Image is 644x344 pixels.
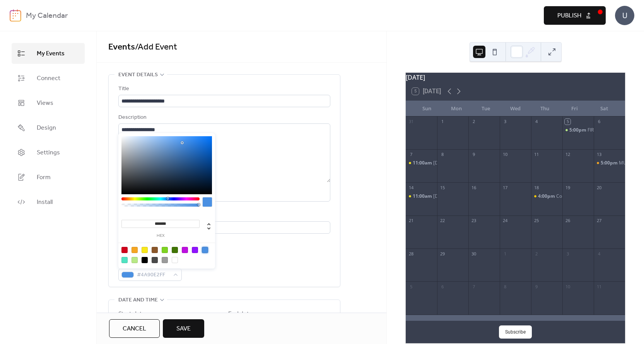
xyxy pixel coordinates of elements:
[118,113,329,122] div: Description
[162,247,168,253] div: #7ED321
[569,127,588,133] span: 5:00pm
[37,148,60,157] span: Settings
[439,119,445,125] div: 1
[12,167,85,188] a: Form
[163,319,204,338] button: Save
[471,101,501,116] div: Tue
[135,39,177,56] span: / Add Event
[596,119,602,125] div: 6
[499,325,532,339] button: Subscribe
[12,117,85,138] a: Design
[594,160,625,166] div: MUSIC ON THE PATIO
[596,218,602,224] div: 27
[439,218,445,224] div: 22
[408,218,414,224] div: 21
[439,251,445,257] div: 29
[413,160,433,166] span: 11:00am
[228,310,253,319] div: End date
[560,101,589,116] div: Fri
[202,247,208,253] div: #4A90E2
[137,270,169,280] span: #4A90E2FF
[132,247,138,253] div: #F5A623
[615,6,634,25] div: U
[596,185,602,190] div: 20
[441,101,471,116] div: Mon
[109,319,160,338] button: Cancel
[192,247,198,253] div: #9013FE
[596,251,602,257] div: 4
[596,284,602,289] div: 11
[502,152,508,157] div: 10
[471,119,477,125] div: 2
[408,119,414,125] div: 31
[412,101,441,116] div: Sun
[406,73,625,82] div: [DATE]
[37,123,56,133] span: Design
[123,324,146,334] span: Cancel
[172,257,178,263] div: #FFFFFF
[152,257,158,263] div: #4A4A4A
[502,119,508,125] div: 3
[533,218,539,224] div: 25
[471,152,477,157] div: 9
[413,193,433,200] span: 11:00am
[121,257,128,263] div: #50E3C2
[26,9,68,23] b: My Calendar
[12,92,85,113] a: Views
[533,284,539,289] div: 9
[132,257,138,263] div: #B8E986
[601,160,619,166] span: 5:00pm
[142,257,148,263] div: #000000
[108,39,135,56] a: Events
[501,101,530,116] div: Wed
[471,185,477,190] div: 16
[37,49,65,58] span: My Events
[182,247,188,253] div: #BD10E0
[439,284,445,289] div: 6
[471,251,477,257] div: 30
[118,84,329,94] div: Title
[533,185,539,190] div: 18
[172,247,178,253] div: #417505
[12,43,85,64] a: My Events
[471,284,477,289] div: 7
[533,152,539,157] div: 11
[439,185,445,190] div: 15
[37,198,53,207] span: Install
[565,251,571,257] div: 3
[37,99,53,108] span: Views
[589,101,619,116] div: Sat
[12,68,85,89] a: Connect
[565,119,571,125] div: 5
[176,324,191,334] span: Save
[502,218,508,224] div: 24
[562,127,594,133] div: FIRST FRIDAY ART RECEPTION
[565,152,571,157] div: 12
[12,192,85,212] a: Install
[12,142,85,163] a: Settings
[408,185,414,190] div: 14
[544,6,606,25] button: Publish
[565,218,571,224] div: 26
[37,173,51,182] span: Form
[121,234,200,238] label: hex
[118,296,158,305] span: Date and time
[433,160,470,166] div: [DATE] BRUNCH!
[530,101,560,116] div: Thu
[433,193,470,200] div: [DATE] BRUNCH!
[538,193,556,200] span: 4:00pm
[502,251,508,257] div: 1
[557,11,581,21] span: Publish
[565,284,571,289] div: 10
[531,193,562,200] div: Community Supper - Pay-What-You-Can THIRD THURSDAYS
[152,247,158,253] div: #8B572A
[118,211,329,220] div: Location
[439,152,445,157] div: 8
[408,284,414,289] div: 5
[408,251,414,257] div: 28
[406,160,437,166] div: SUNDAY BRUNCH!
[121,247,128,253] div: #D0021B
[408,152,414,157] div: 7
[471,218,477,224] div: 23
